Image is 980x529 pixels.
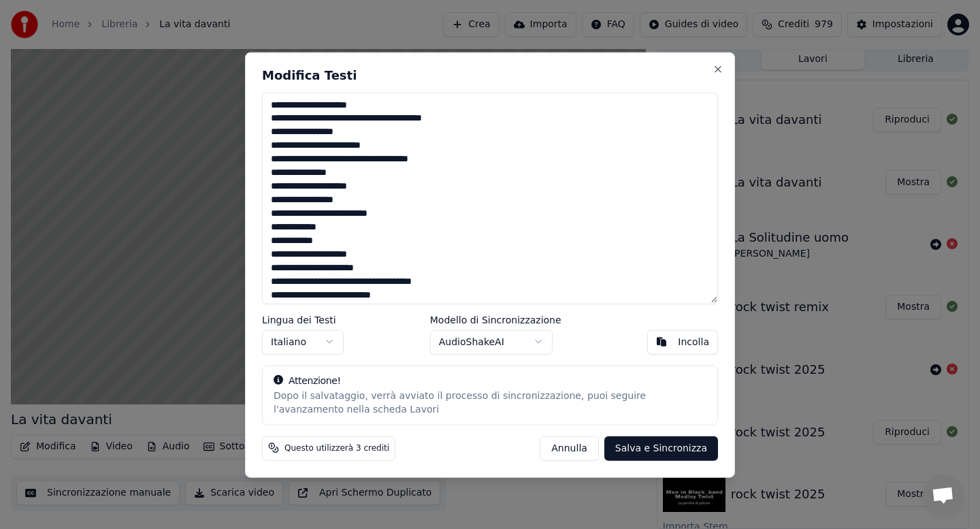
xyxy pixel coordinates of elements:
[274,374,706,387] div: Attenzione!
[647,330,718,354] button: Incolla
[540,436,599,460] button: Annulla
[262,69,718,81] h2: Modifica Testi
[274,389,706,416] div: Dopo il salvataggio, verrà avviato il processo di sincronizzazione, puoi seguire l'avanzamento ne...
[262,315,344,324] label: Lingua dei Testi
[604,436,718,460] button: Salva e Sincronizza
[430,315,561,324] label: Modello di Sincronizzazione
[678,335,709,349] div: Incolla
[284,443,389,453] span: Questo utilizzerà 3 crediti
